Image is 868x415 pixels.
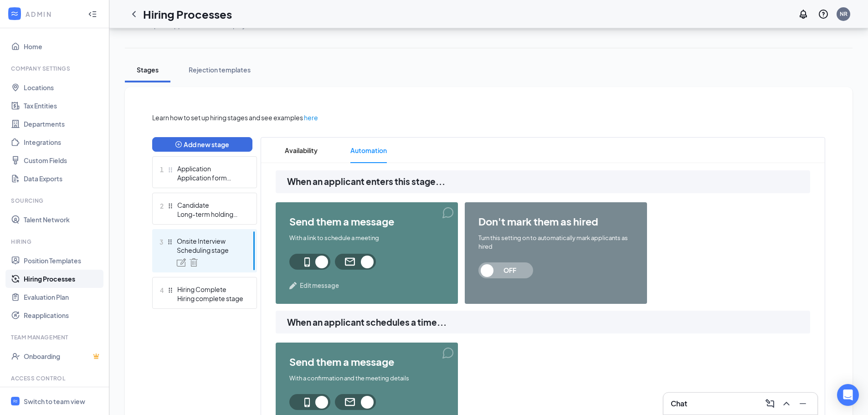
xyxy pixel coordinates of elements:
[88,10,97,19] svg: Collapse
[24,306,102,324] a: Reapplications
[24,115,102,133] a: Departments
[287,316,810,329] span: When an applicant schedules a time...
[189,65,251,74] div: Rejection templates
[24,397,85,406] div: Switch to team view
[24,210,102,229] a: Talent Network
[160,200,164,211] span: 2
[134,65,161,74] div: Stages
[840,10,847,18] div: NR
[177,200,244,210] div: Candidate
[24,78,102,97] a: Locations
[24,37,102,56] a: Home
[11,197,100,205] div: Sourcing
[300,281,339,290] span: Edit message
[177,246,243,255] div: Scheduling stage
[152,137,252,152] button: plus-circleAdd new stage
[671,399,687,409] h3: Chat
[24,251,102,270] a: Position Templates
[350,138,387,163] span: Automation
[167,203,174,209] svg: Drag
[779,396,794,411] button: ChevronUp
[837,384,859,406] div: Open Intercom Messenger
[24,97,102,115] a: Tax Entities
[24,169,102,188] a: Data Exports
[478,216,633,227] span: don't mark them as hired
[24,288,102,306] a: Evaluation Plan
[177,164,244,173] div: Application
[798,9,809,20] svg: Notifications
[289,234,444,242] div: With a link to schedule a meeting
[11,238,100,246] div: Hiring
[289,374,444,383] div: With a confirmation and the meeting details
[152,113,303,123] span: Learn how to set up hiring stages and see examples
[177,294,244,303] div: Hiring complete stage
[10,9,19,18] svg: WorkstreamLogo
[177,173,244,182] div: Application form stage
[781,398,792,409] svg: ChevronUp
[11,65,100,72] div: Company Settings
[177,285,244,294] div: Hiring Complete
[160,285,164,296] span: 4
[289,356,444,367] span: send them a message
[167,167,174,173] svg: Drag
[177,210,244,219] div: Long-term holding stage
[159,236,163,247] span: 3
[490,262,530,278] span: OFF
[167,239,173,245] svg: Drag
[24,347,102,365] a: OnboardingCrown
[12,398,18,404] svg: WorkstreamLogo
[24,270,102,288] a: Hiring Processes
[304,113,318,123] a: here
[26,10,80,19] div: ADMIN
[818,9,829,20] svg: QuestionInfo
[287,175,810,189] span: When an applicant enters this stage...
[765,398,776,409] svg: ComposeMessage
[177,236,243,246] div: Onsite Interview
[763,396,777,411] button: ComposeMessage
[128,9,139,20] svg: ChevronLeft
[478,234,633,251] div: Turn this setting on to automatically mark applicants as hired
[143,6,232,22] h1: Hiring Processes
[160,164,164,175] span: 1
[167,287,174,293] svg: Drag
[11,374,100,382] div: Access control
[24,151,102,169] a: Custom Fields
[289,216,444,227] span: send them a message
[285,138,318,163] span: Availability
[175,141,182,148] span: plus-circle
[796,396,810,411] button: Minimize
[797,398,808,409] svg: Minimize
[24,133,102,151] a: Integrations
[11,333,100,341] div: Team Management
